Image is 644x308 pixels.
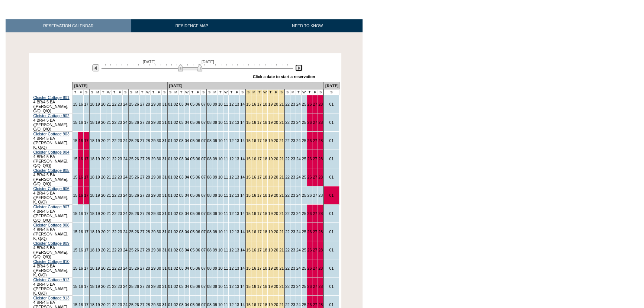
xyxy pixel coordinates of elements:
[285,120,290,125] a: 22
[140,138,145,143] a: 27
[285,193,290,198] a: 22
[246,175,251,179] a: 15
[307,138,312,143] a: 26
[295,64,302,71] img: Next
[117,211,122,216] a: 23
[107,211,111,216] a: 21
[179,102,184,106] a: 03
[296,157,301,161] a: 24
[285,175,290,179] a: 22
[179,193,184,198] a: 03
[185,175,189,179] a: 04
[174,138,178,143] a: 02
[123,157,128,161] a: 24
[131,19,252,32] a: RESIDENCE MAP
[151,120,155,125] a: 29
[78,120,83,125] a: 16
[162,120,167,125] a: 31
[329,120,334,125] a: 01
[285,102,290,106] a: 22
[291,193,295,198] a: 23
[224,120,228,125] a: 11
[279,193,284,198] a: 21
[101,193,106,198] a: 20
[96,193,100,198] a: 19
[129,211,133,216] a: 25
[123,211,128,216] a: 24
[218,193,223,198] a: 10
[263,120,267,125] a: 18
[274,120,278,125] a: 20
[218,175,223,179] a: 10
[174,120,178,125] a: 02
[179,175,184,179] a: 03
[112,102,116,106] a: 22
[240,138,245,143] a: 14
[157,193,161,198] a: 30
[107,157,111,161] a: 21
[213,138,217,143] a: 09
[201,120,206,125] a: 07
[96,138,100,143] a: 19
[101,175,106,179] a: 20
[140,175,145,179] a: 27
[229,175,234,179] a: 12
[168,175,173,179] a: 01
[96,120,100,125] a: 19
[168,193,173,198] a: 01
[33,113,70,118] a: Cloister Cottage 902
[123,120,128,125] a: 24
[329,157,334,161] a: 01
[90,193,94,198] a: 18
[129,175,133,179] a: 25
[33,186,70,191] a: Cloister Cottage 906
[112,175,116,179] a: 22
[196,138,200,143] a: 06
[263,102,267,106] a: 18
[73,120,77,125] a: 15
[135,102,139,106] a: 26
[146,175,150,179] a: 28
[318,157,323,161] a: 28
[162,157,167,161] a: 31
[135,211,139,216] a: 26
[252,138,256,143] a: 16
[302,175,306,179] a: 25
[129,193,133,198] a: 25
[218,157,223,161] a: 10
[274,175,278,179] a: 20
[257,120,262,125] a: 17
[313,102,317,106] a: 27
[296,138,301,143] a: 24
[246,157,251,161] a: 15
[107,102,111,106] a: 21
[168,102,173,106] a: 01
[218,120,223,125] a: 10
[235,102,239,106] a: 13
[129,157,133,161] a: 25
[84,157,88,161] a: 17
[268,175,273,179] a: 19
[196,120,200,125] a: 06
[246,120,251,125] a: 15
[268,102,273,106] a: 19
[90,102,94,106] a: 18
[201,102,206,106] a: 07
[252,157,256,161] a: 16
[117,157,122,161] a: 23
[157,120,161,125] a: 30
[257,175,262,179] a: 17
[263,138,267,143] a: 18
[90,175,94,179] a: 18
[112,120,116,125] a: 22
[240,102,245,106] a: 14
[112,138,116,143] a: 22
[140,157,145,161] a: 27
[168,138,173,143] a: 01
[73,138,77,143] a: 15
[218,138,223,143] a: 10
[162,138,167,143] a: 31
[112,211,116,216] a: 22
[101,102,106,106] a: 20
[90,157,94,161] a: 18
